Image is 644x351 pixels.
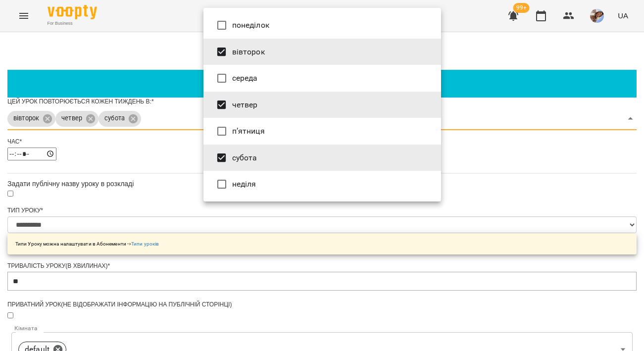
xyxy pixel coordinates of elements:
li: субота [203,145,441,171]
li: вівторок [203,39,441,65]
li: п’ятниця [203,118,441,145]
li: середа [203,65,441,92]
li: четвер [203,92,441,118]
li: неділя [203,171,441,198]
li: понеділок [203,12,441,39]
